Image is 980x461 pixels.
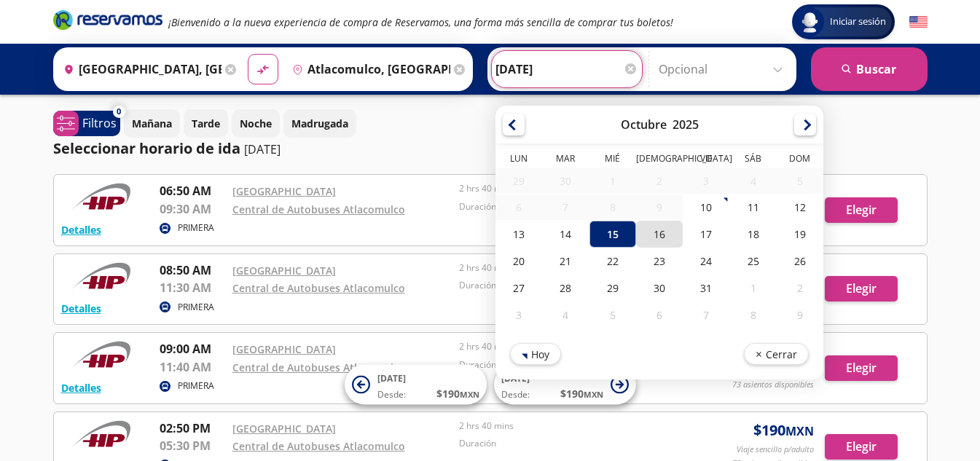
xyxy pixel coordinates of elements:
[291,116,348,131] p: Madrugada
[825,276,898,302] button: Elegir
[436,386,479,401] span: $ 190
[635,221,682,248] div: 16-Oct-25
[635,194,682,220] div: 09-Oct-25
[589,302,635,328] div: 05-Nov-25
[61,419,141,449] img: RESERVAMOS
[683,275,729,302] div: 31-Oct-25
[459,279,679,292] p: Duración
[729,152,776,168] th: Sábado
[232,342,336,356] a: [GEOGRAPHIC_DATA]
[58,51,222,87] input: Buscar Origen
[495,51,638,87] input: Elegir Fecha
[377,388,406,401] span: Desde:
[584,389,603,400] small: MXN
[459,340,679,353] p: 2 hrs 40 mins
[244,141,281,158] p: [DATE]
[542,248,589,275] div: 21-Oct-25
[776,152,823,168] th: Domingo
[542,194,589,220] div: 07-Oct-25
[811,47,928,91] button: Buscar
[743,343,808,365] button: Cerrar
[785,423,814,439] small: MXN
[495,152,542,168] th: Lunes
[178,221,214,235] p: PRIMERA
[753,419,814,441] span: $ 190
[737,444,814,456] p: Viaje sencillo p/adulto
[542,152,589,168] th: Martes
[635,248,682,275] div: 23-Oct-25
[283,109,356,138] button: Madrugada
[160,279,225,296] p: 11:30 AM
[495,168,542,194] div: 29-Sep-25
[184,109,228,138] button: Tarde
[240,116,272,131] p: Noche
[659,51,789,87] input: Opcional
[459,261,679,275] p: 2 hrs 40 mins
[683,152,729,168] th: Viernes
[178,379,214,393] p: PRIMERA
[459,358,679,371] p: Duración
[542,275,589,302] div: 28-Oct-25
[776,168,823,194] div: 05-Oct-25
[286,51,450,87] input: Buscar Destino
[510,343,561,365] button: Hoy
[495,248,542,275] div: 20-Oct-25
[776,302,823,328] div: 09-Nov-25
[909,13,928,31] button: English
[232,184,336,198] a: [GEOGRAPHIC_DATA]
[824,15,892,29] span: Iniciar sesión
[495,194,542,220] div: 06-Oct-25
[124,109,180,138] button: Mañana
[61,182,141,211] img: RESERVAMOS
[825,355,898,381] button: Elegir
[825,197,898,223] button: Elegir
[61,340,141,369] img: RESERVAMOS
[160,182,225,200] p: 06:50 AM
[232,439,405,453] a: Central de Autobuses Atlacomulco
[345,365,487,405] button: [DATE]Desde:$190MXN
[776,221,823,248] div: 19-Oct-25
[232,360,405,374] a: Central de Autobuses Atlacomulco
[635,168,682,194] div: 02-Oct-25
[61,222,101,237] button: Detalles
[683,168,729,194] div: 03-Oct-25
[635,275,682,302] div: 30-Oct-25
[495,302,542,328] div: 03-Nov-25
[589,248,635,275] div: 22-Oct-25
[776,275,823,302] div: 02-Nov-25
[542,168,589,194] div: 30-Sep-25
[160,340,225,358] p: 09:00 AM
[232,264,336,277] a: [GEOGRAPHIC_DATA]
[53,9,162,35] a: Brand Logo
[589,168,635,194] div: 01-Oct-25
[683,194,729,221] div: 10-Oct-25
[729,221,776,248] div: 18-Oct-25
[495,275,542,302] div: 27-Oct-25
[501,388,530,401] span: Desde:
[61,380,101,395] button: Detalles
[729,194,776,221] div: 11-Oct-25
[589,152,635,168] th: Miércoles
[53,9,162,31] i: Brand Logo
[82,114,117,132] p: Filtros
[729,168,776,194] div: 04-Oct-25
[160,261,225,279] p: 08:50 AM
[178,301,214,314] p: PRIMERA
[589,221,635,248] div: 15-Oct-25
[635,302,682,328] div: 06-Nov-25
[232,281,405,295] a: Central de Autobuses Atlacomulco
[729,275,776,302] div: 01-Nov-25
[589,275,635,302] div: 29-Oct-25
[635,152,682,168] th: Jueves
[620,117,666,133] div: Octubre
[53,111,120,136] button: 0Filtros
[589,194,635,220] div: 08-Oct-25
[459,437,679,450] p: Duración
[168,15,673,29] em: ¡Bienvenido a la nueva experiencia de compra de Reservamos, una forma más sencilla de comprar tus...
[160,358,225,376] p: 11:40 AM
[232,109,280,138] button: Noche
[729,302,776,328] div: 08-Nov-25
[459,200,679,213] p: Duración
[160,437,225,454] p: 05:30 PM
[683,302,729,328] div: 07-Nov-25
